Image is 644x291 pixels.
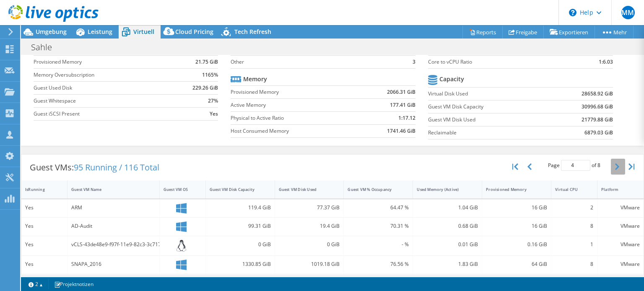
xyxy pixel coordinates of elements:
[601,240,640,249] div: VMware
[486,240,547,249] div: 0.16 GiB
[428,103,549,111] label: Guest VM Disk Capacity
[348,240,409,249] div: - %
[387,88,415,96] b: 2066.31 GiB
[486,221,547,231] div: 16 GiB
[34,84,174,92] label: Guest Used Disk
[71,221,156,231] div: AD-Audit
[543,26,595,39] a: Exportieren
[279,203,340,212] div: 77.37 GiB
[34,58,174,66] label: Provisioned Memory
[569,9,576,16] svg: \n
[195,58,218,66] b: 21.75 GiB
[555,203,593,212] div: 2
[601,187,630,192] div: Platform
[208,97,218,105] b: 27%
[71,187,145,192] div: Guest VM Name
[486,187,537,192] div: Provisioned Memory
[231,127,358,135] label: Host Consumed Memory
[36,28,67,36] span: Umgebung
[621,6,635,19] span: MM
[192,84,218,92] b: 229.26 GiB
[210,187,261,192] div: Guest VM Disk Capacity
[348,260,409,269] div: 76.56 %
[25,260,63,269] div: Yes
[398,114,415,122] b: 1:17.12
[74,162,159,173] span: 95 Running / 116 Total
[21,155,168,180] div: Guest VMs:
[231,58,398,66] label: Other
[71,240,156,249] div: vCLS-43de48e9-f97f-11e9-82c3-3c7178160f93
[279,260,340,269] div: 1019.18 GiB
[582,90,613,98] b: 28658.92 GiB
[348,203,409,212] div: 64.47 %
[210,203,271,212] div: 119.4 GiB
[279,187,330,192] div: Guest VM Disk Used
[599,58,613,66] b: 1:6.03
[561,160,590,171] input: jump to page
[231,101,358,109] label: Active Memory
[210,110,218,118] b: Yes
[555,221,593,231] div: 8
[231,114,358,122] label: Physical to Active Ratio
[71,260,156,269] div: SNAPA_2016
[601,203,640,212] div: VMware
[71,203,156,212] div: ARM
[502,26,544,39] a: Freigabe
[210,260,271,269] div: 1330.85 GiB
[25,240,63,249] div: Yes
[390,101,415,109] b: 177.41 GiB
[428,116,549,124] label: Guest VM Disk Used
[25,203,63,212] div: Yes
[462,26,503,39] a: Reports
[387,127,415,135] b: 1741.46 GiB
[34,110,174,118] label: Guest iSCSI Present
[428,90,549,98] label: Virtual Disk Used
[234,28,271,36] span: Tech Refresh
[48,279,99,289] a: Projektnotizen
[348,221,409,231] div: 70.31 %
[582,116,613,124] b: 21779.88 GiB
[439,75,464,83] b: Capacity
[417,240,478,249] div: 0.01 GiB
[202,71,218,79] b: 1165%
[231,88,358,96] label: Provisioned Memory
[597,162,600,169] span: 8
[88,28,112,36] span: Leistung
[595,26,634,39] a: Mehr
[417,221,478,231] div: 0.68 GiB
[210,240,271,249] div: 0 GiB
[548,160,600,171] span: Page of
[25,187,53,192] div: IsRunning
[243,75,267,83] b: Memory
[555,187,583,192] div: Virtual CPU
[601,260,640,269] div: VMware
[417,203,478,212] div: 1.04 GiB
[175,28,213,36] span: Cloud Pricing
[133,28,154,36] span: Virtuell
[555,240,593,249] div: 1
[486,260,547,269] div: 64 GiB
[428,129,549,137] label: Reclaimable
[601,221,640,231] div: VMware
[23,279,49,289] a: 2
[279,240,340,249] div: 0 GiB
[428,58,564,66] label: Core to vCPU Ratio
[34,71,174,79] label: Memory Oversubscription
[348,187,399,192] div: Guest VM % Occupancy
[417,260,478,269] div: 1.83 GiB
[164,187,192,192] div: Guest VM OS
[584,129,613,137] b: 6879.03 GiB
[34,97,174,105] label: Guest Whitespace
[555,260,593,269] div: 8
[582,103,613,111] b: 30996.68 GiB
[279,221,340,231] div: 19.4 GiB
[417,187,468,192] div: Used Memory (Active)
[486,203,547,212] div: 16 GiB
[210,221,271,231] div: 99.31 GiB
[27,43,65,52] h1: Sahle
[413,58,415,66] b: 3
[25,221,63,231] div: Yes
